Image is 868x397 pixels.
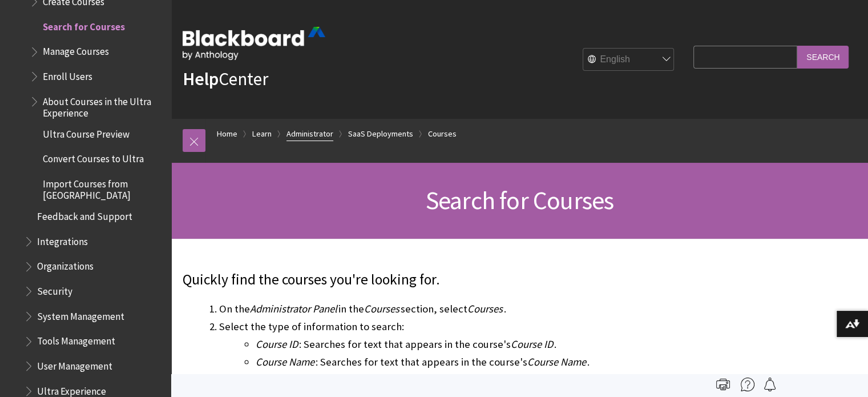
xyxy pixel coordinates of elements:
span: Courses [467,302,503,315]
span: Description [519,373,570,386]
img: Blackboard by Anthology [183,27,325,60]
a: Courses [428,127,457,141]
a: SaaS Deployments [348,127,413,141]
strong: Help [183,67,219,90]
span: Manage Courses [43,42,109,58]
select: Site Language Selector [583,49,675,71]
img: More help [741,378,754,391]
li: : Searches for text that appears in the course's . [256,372,688,388]
span: Import Courses from [GEOGRAPHIC_DATA] [43,174,163,201]
span: Security [37,282,72,297]
span: Course Name [256,355,314,368]
span: Organizations [37,257,94,272]
p: Quickly find the courses you're looking for. [183,270,688,290]
span: Course Name [527,355,586,368]
span: Tools Management [37,332,115,347]
li: On the in the section, select . [219,301,688,317]
span: Administrator Panel [250,302,337,315]
span: Ultra Experience [37,382,106,397]
a: HelpCenter [183,67,268,90]
li: : Searches for text that appears in the course's . [256,354,688,370]
span: About Courses in the Ultra Experience [43,92,163,119]
span: Course ID [256,338,298,351]
img: Follow this page [763,378,777,391]
span: Search for Courses [43,17,125,33]
span: Ultra Course Preview [43,125,130,140]
span: Enroll Users [43,67,92,82]
a: Learn [252,127,272,141]
a: Administrator [286,127,333,141]
span: Description [256,373,306,386]
input: Search [797,46,849,68]
span: Feedback and Support [37,207,132,222]
a: Home [217,127,237,141]
span: Course ID [511,338,553,351]
span: Convert Courses to Ultra [43,150,144,165]
span: Courses [364,302,399,315]
img: Print [716,378,730,391]
span: Integrations [37,232,88,247]
li: : Searches for text that appears in the course's . [256,336,688,352]
span: User Management [37,356,112,372]
span: System Management [37,307,124,322]
span: Search for Courses [426,185,614,216]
